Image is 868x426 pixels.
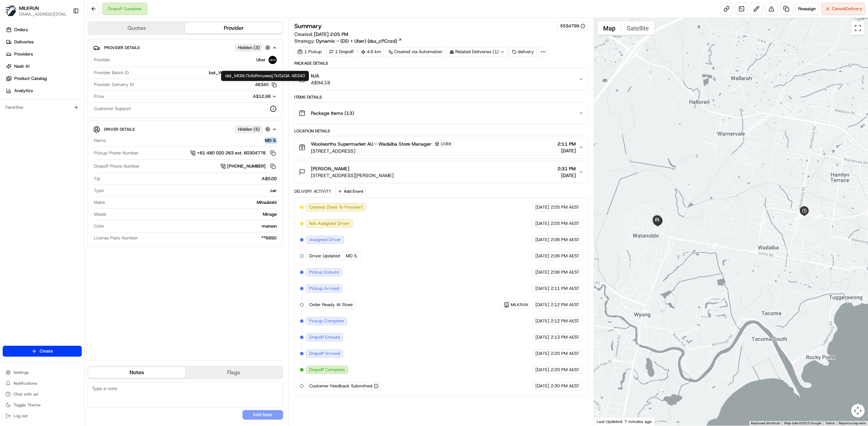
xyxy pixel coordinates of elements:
[197,150,265,156] span: +61 480 020 263 ext. 60304778
[294,23,322,29] h3: Summary
[3,85,84,96] a: Analytics
[94,188,104,194] span: Type
[557,141,576,147] span: 2:11 PM
[557,172,576,179] span: [DATE]
[386,47,445,57] a: Created via Automation
[3,102,82,113] div: Favorites
[309,318,344,324] span: Pickup Complete
[326,47,357,57] div: 1 Dropoff
[40,348,53,354] span: Create
[309,204,363,210] span: Created (Sent To Provider)
[551,318,579,324] span: 2:12 PM AEST
[596,417,618,426] img: Google
[309,383,372,389] span: Customer Feedback Submitted
[839,421,866,425] a: Report a map error
[255,82,277,88] button: 4B340
[14,391,38,397] span: Chat with us!
[311,141,431,147] span: Woolworths Supermarket AU - Wadalba Store Manager
[759,218,766,226] div: 6
[235,125,272,133] button: Hidden (5)
[311,79,330,86] span: A$94.18
[551,204,579,210] span: 2:05 PM AEST
[311,172,394,179] span: [STREET_ADDRESS][PERSON_NAME]
[3,61,84,72] a: Nash AI
[535,237,549,243] span: [DATE]
[14,370,29,375] span: Settings
[94,57,111,63] span: Provider
[88,23,185,34] button: Quotes
[358,47,384,57] div: 4.6 km
[309,285,339,292] span: Pickup Arrived
[14,63,29,69] span: Nash AI
[851,404,865,418] button: Map camera controls
[235,43,272,52] button: Hidden (3)
[557,147,576,154] span: [DATE]
[3,389,82,399] button: Chat with us!
[238,45,260,51] span: Hidden ( 3 )
[294,61,588,66] div: Package Details
[597,21,621,35] button: Show street map
[851,21,865,35] button: Toggle fullscreen view
[551,383,579,389] span: 2:30 PM AEST
[94,70,129,76] span: Provider Batch ID
[314,31,348,37] span: [DATE] 2:05 PM
[209,70,277,76] span: bat_W6ler9HBWseoRmdtaasXgw
[185,367,282,378] button: Flags
[311,110,354,116] span: Package Items ( 13 )
[108,137,277,144] div: MD S.
[551,334,579,340] span: 2:13 PM AEST
[294,94,588,100] div: Items Details
[535,318,549,324] span: [DATE]
[19,12,67,17] span: [EMAIL_ADDRESS][DOMAIN_NAME]
[309,220,350,227] span: Not Assigned Driver
[311,148,454,154] span: [STREET_ADDRESS]
[822,3,865,15] button: CancelDelivery
[551,220,579,227] span: 2:05 PM AEST
[535,269,549,275] span: [DATE]
[3,411,82,421] button: Log out
[594,417,655,426] div: Last Updated: 7 minutes ago
[14,381,37,386] span: Notifications
[825,421,835,425] a: Terms
[621,21,655,35] button: Show satellite imagery
[94,223,104,229] span: Color
[295,68,588,90] button: N/AA$94.18
[309,350,340,357] span: Dropoff Arrived
[535,285,549,292] span: [DATE]
[295,161,588,183] button: [PERSON_NAME][STREET_ADDRESS][PERSON_NAME]2:31 PM[DATE]
[94,176,100,182] span: Tip
[795,3,819,15] button: Reassign
[238,126,260,132] span: Hidden ( 5 )
[535,350,549,357] span: [DATE]
[14,39,34,45] span: Deliveries
[94,199,105,206] span: Make
[560,23,585,29] button: 5534799
[309,253,340,259] span: Driver Updated
[185,23,282,34] button: Provider
[311,72,330,79] span: N/A
[535,383,549,389] span: [DATE]
[511,302,528,307] span: MILKRUN
[94,163,140,169] span: Dropoff Phone Number
[93,124,277,135] button: Driver DetailsHidden (5)
[221,71,309,81] div: del_MQYcTktbRmuweej7kiSzQA 4B340
[14,27,28,33] span: Orders
[109,211,277,217] div: Mirage
[217,93,277,100] button: A$12.98
[551,302,579,308] span: 2:12 PM AEST
[551,350,579,357] span: 2:20 PM AEST
[107,223,277,229] div: maroon
[19,5,39,12] button: MILKRUN
[220,163,277,170] button: [PHONE_NUMBER]
[94,150,139,156] span: Pickup Phone Number
[256,57,266,63] span: Uber
[3,3,70,19] button: MILKRUNMILKRUN[EMAIL_ADDRESS][DOMAIN_NAME]
[309,302,353,308] span: Order Ready At Store
[798,6,816,12] span: Reassign
[551,285,579,292] span: 2:11 PM AEST
[3,368,82,377] button: Settings
[751,421,780,426] button: Keyboard shortcuts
